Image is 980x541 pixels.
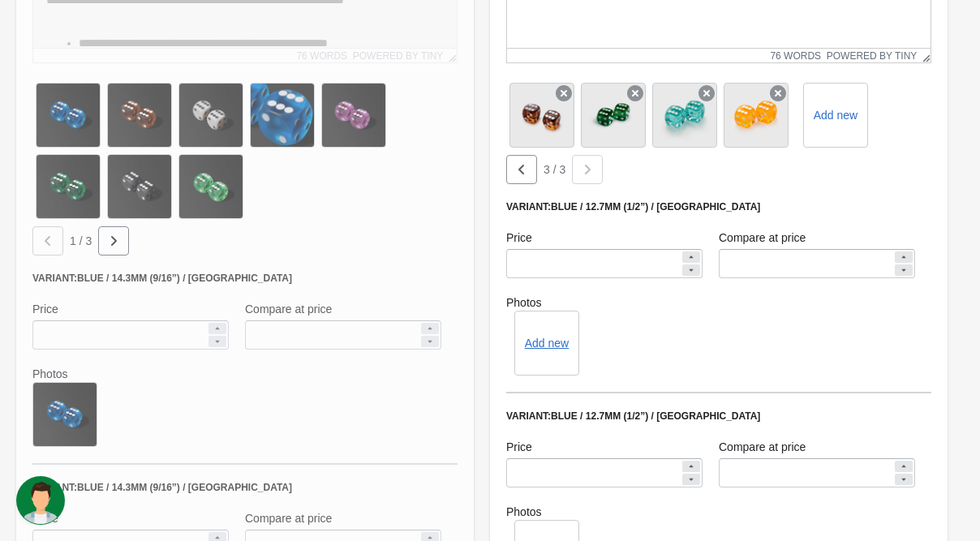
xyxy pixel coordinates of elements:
[506,504,931,520] label: Photos
[814,107,857,123] label: Add new
[544,163,565,176] span: 3 / 3
[16,476,68,525] iframe: chat widget
[827,50,918,62] a: Powered by Tiny
[506,200,931,213] div: Variant: Blue / 12.7mm (1/2”) / [GEOGRAPHIC_DATA]
[506,439,532,455] label: Price
[719,439,806,455] label: Compare at price
[506,410,931,423] div: Variant: Blue / 12.7mm (1/2”) / [GEOGRAPHIC_DATA]
[719,230,806,246] label: Compare at price
[70,234,92,247] span: 1 / 3
[525,337,569,350] button: Add new
[917,49,931,62] div: Resize
[506,230,532,246] label: Price
[770,50,821,62] button: 76 words
[506,294,931,311] label: Photos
